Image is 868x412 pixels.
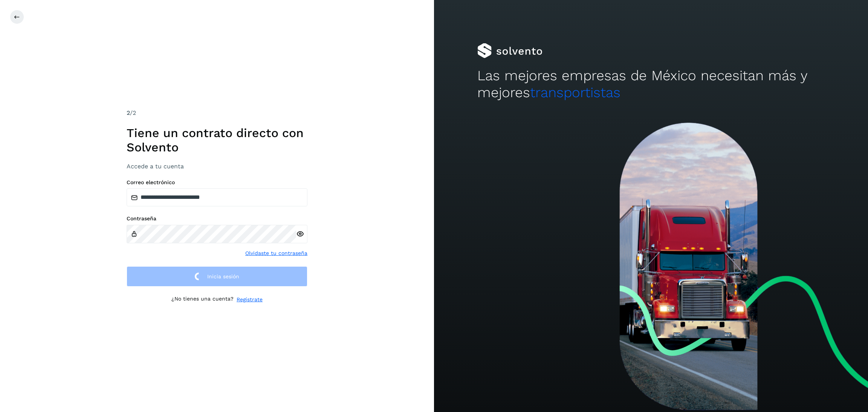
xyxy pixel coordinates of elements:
[127,215,307,222] label: Contraseña
[127,179,307,186] label: Correo electrónico
[207,274,239,279] span: Inicia sesión
[477,67,825,101] h2: Las mejores empresas de México necesitan más y mejores
[127,266,307,287] button: Inicia sesión
[237,296,263,304] a: Regístrate
[127,109,130,116] span: 2
[127,126,307,155] h1: Tiene un contrato directo con Solvento
[171,296,234,304] p: ¿No tienes una cuenta?
[245,249,307,257] a: Olvidaste tu contraseña
[127,163,307,170] h3: Accede a tu cuenta
[530,84,620,101] span: transportistas
[127,108,307,117] div: /2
